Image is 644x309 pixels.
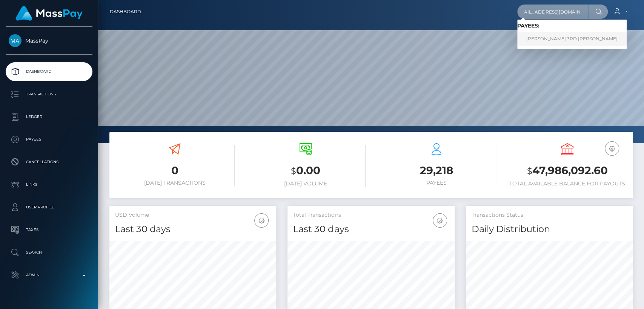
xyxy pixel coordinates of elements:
[15,6,83,21] img: MassPay Logo
[9,134,89,145] p: Payees
[6,198,92,217] a: User Profile
[507,181,627,187] h6: Total Available Balance for Payouts
[110,4,141,20] a: Dashboard
[9,269,89,281] p: Admin
[9,202,89,213] p: User Profile
[6,153,92,171] a: Cancellations
[246,181,366,187] h6: [DATE] Volume
[9,156,89,168] p: Cancellations
[9,34,22,47] img: MassPay
[377,180,496,186] h6: Payees
[507,163,627,179] h3: 47,986,092.60
[9,224,89,236] p: Taxes
[6,266,92,285] a: Admin
[9,111,89,122] p: Ledger
[6,107,92,126] a: Ledger
[472,223,627,236] h4: Daily Distribution
[6,85,92,104] a: Transactions
[377,163,496,178] h3: 29,218
[115,163,235,178] h3: 0
[9,89,89,100] p: Transactions
[6,175,92,194] a: Links
[293,223,449,236] h4: Last 30 days
[6,37,92,44] span: MassPay
[115,223,271,236] h4: Last 30 days
[472,211,627,219] h5: Transactions Status
[293,211,449,219] h5: Total Transactions
[6,243,92,262] a: Search
[517,23,627,29] h6: Payees:
[6,62,92,81] a: Dashboard
[115,180,235,186] h6: [DATE] Transactions
[9,179,89,190] p: Links
[9,66,89,77] p: Dashboard
[517,5,588,19] input: Search...
[6,130,92,149] a: Payees
[6,220,92,239] a: Taxes
[115,211,271,219] h5: USD Volume
[517,32,627,46] a: [PERSON_NAME] 3RD [PERSON_NAME]
[291,166,296,176] small: $
[246,163,366,179] h3: 0.00
[9,247,89,258] p: Search
[527,166,532,176] small: $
